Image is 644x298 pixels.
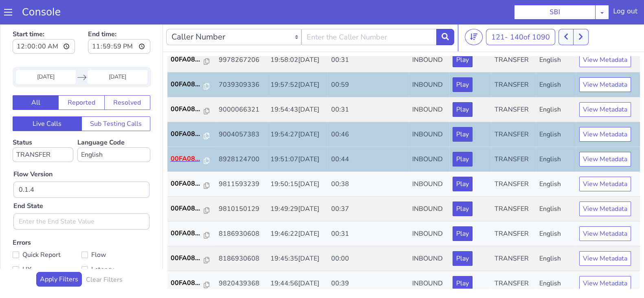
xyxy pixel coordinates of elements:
button: 121- 140of 1090 [486,7,555,23]
td: 19:46:22[DATE] [267,199,328,224]
a: 00FA08... [171,181,212,191]
td: INBOUND [409,125,450,149]
a: 00FA08... [171,156,212,166]
button: Play [453,154,473,169]
td: TRANSFER [491,100,536,125]
label: End time: [88,4,150,34]
a: 00FA08... [171,57,212,67]
td: 8186930608 [215,199,267,224]
p: 00FA08... [171,231,204,241]
button: Sub Testing Calls [81,94,151,109]
button: Play [453,229,473,243]
p: 00FA08... [171,256,204,265]
td: English [536,125,576,149]
td: INBOUND [409,25,450,50]
td: English [536,224,576,249]
button: Live Calls [13,94,82,109]
button: View Metadata [579,154,631,169]
input: Enter the Flow Version ID [13,159,149,175]
button: View Metadata [579,105,631,119]
td: 19:54:27[DATE] [267,100,328,125]
td: TRANSFER [491,174,536,199]
select: Status [13,125,73,140]
input: Start Date [16,48,76,61]
input: Enter the Caller Number [301,7,437,23]
td: TRANSFER [491,249,536,274]
button: View Metadata [579,129,631,144]
p: 00FA08... [171,156,204,166]
td: English [536,50,576,75]
td: 7039309336 [215,50,267,75]
td: TRANSFER [491,224,536,249]
button: View Metadata [579,229,631,243]
td: INBOUND [409,100,450,125]
label: Latency [81,241,150,253]
td: 9000066321 [215,75,267,100]
td: English [536,174,576,199]
td: English [536,199,576,224]
td: INBOUND [409,149,450,174]
button: SBI [514,5,596,20]
label: Quick Report [13,227,81,238]
label: Status [13,116,73,140]
label: End State [13,179,43,188]
td: TRANSFER [491,75,536,100]
td: English [536,25,576,50]
td: 00:37 [327,174,409,199]
span: 140 of 1090 [510,10,550,20]
button: Play [453,30,473,45]
td: 00:44 [327,125,409,149]
a: 00FA08... [171,32,212,42]
td: 8186930608 [215,224,267,249]
input: Enter the End State Value [13,191,149,207]
p: 00FA08... [171,131,204,141]
input: End Date [88,48,147,61]
td: 00:31 [327,75,409,100]
td: TRANSFER [491,149,536,174]
td: TRANSFER [491,199,536,224]
button: Play [453,204,473,219]
label: Flow Version [13,147,53,157]
td: INBOUND [409,50,450,75]
button: View Metadata [579,80,631,94]
td: 00:38 [327,149,409,174]
a: Console [12,7,70,18]
td: 19:44:56[DATE] [267,249,328,274]
td: 9820439368 [215,249,267,274]
a: 00FA08... [171,256,212,265]
select: Language Code [77,125,150,140]
td: 19:50:15[DATE] [267,149,328,174]
td: 19:45:35[DATE] [267,224,328,249]
button: Play [453,80,473,94]
td: INBOUND [409,199,450,224]
td: 19:49:29[DATE] [267,174,328,199]
a: 00FA08... [171,131,212,141]
p: 00FA08... [171,181,204,191]
button: View Metadata [579,55,631,70]
label: Start time: [13,4,75,34]
td: INBOUND [409,249,450,274]
td: 19:51:07[DATE] [267,125,328,149]
td: TRANSFER [491,25,536,50]
a: 00FA08... [171,206,212,216]
td: 9811593239 [215,149,267,174]
button: View Metadata [579,204,631,219]
td: 9004057383 [215,100,267,125]
td: 9810150129 [215,174,267,199]
td: 19:58:02[DATE] [267,25,328,50]
button: Play [453,55,473,70]
button: All [13,73,59,88]
button: View Metadata [579,254,631,268]
a: 00FA08... [171,107,212,116]
td: 19:57:52[DATE] [267,50,328,75]
td: TRANSFER [491,50,536,75]
p: 00FA08... [171,82,204,92]
td: 00:59 [327,50,409,75]
h6: Clear Filters [86,254,123,261]
button: Play [453,129,473,144]
input: Start time: [13,17,75,31]
td: 19:54:43[DATE] [267,75,328,100]
td: 00:39 [327,249,409,274]
td: English [536,100,576,125]
p: 00FA08... [171,107,204,116]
